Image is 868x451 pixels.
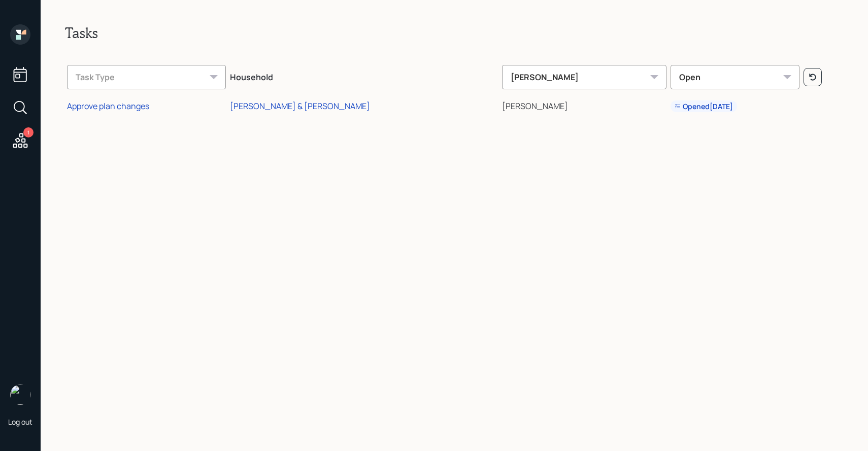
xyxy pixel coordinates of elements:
[10,385,30,405] img: sami-boghos-headshot.png
[675,101,733,112] div: Opened [DATE]
[23,127,34,137] div: 1
[8,417,32,427] div: Log out
[230,100,370,112] div: [PERSON_NAME] & [PERSON_NAME]
[671,65,799,89] div: Open
[228,58,500,93] th: Household
[67,65,226,89] div: Task Type
[502,65,666,89] div: [PERSON_NAME]
[65,24,844,42] h2: Tasks
[500,93,669,117] td: [PERSON_NAME]
[67,100,149,112] div: Approve plan changes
